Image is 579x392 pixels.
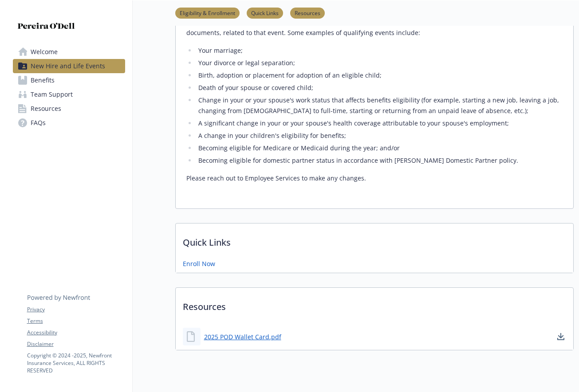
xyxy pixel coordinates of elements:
[247,8,283,17] a: Quick Links
[175,8,240,17] a: Eligibility & Enrollment
[13,87,125,102] a: Team Support
[31,45,58,59] span: Welcome
[196,70,563,81] li: Birth, adoption or placement for adoption of an eligible child;
[27,329,125,337] a: Accessibility
[186,173,563,184] p: Please reach out to Employee Services to make any changes.
[196,130,563,141] li: A change in your children's eligibility for benefits;
[176,223,573,256] p: Quick Links
[31,87,73,102] span: Team Support
[31,116,46,130] span: FAQs
[555,331,566,342] a: download document
[204,332,281,341] a: 2025 POD Wallet Card.pdf
[196,118,563,129] li: A significant change in your or your spouse's health coverage attributable to your spouse's emplo...
[13,102,125,116] a: Resources
[183,259,215,268] a: Enroll Now
[13,116,125,130] a: FAQs
[27,317,125,325] a: Terms
[176,288,573,321] p: Resources
[27,306,125,314] a: Privacy
[27,340,125,348] a: Disclaimer
[27,352,125,374] p: Copyright © 2024 - 2025 , Newfront Insurance Services, ALL RIGHTS RESERVED
[196,143,563,153] li: Becoming eligible for Medicare or Medicaid during the year; and/or
[196,82,563,93] li: Death of your spouse or covered child;
[13,73,125,87] a: Benefits
[13,45,125,59] a: Welcome
[196,95,563,116] li: Change in your or your spouse's work status that affects benefits eligibility (for example, start...
[31,73,55,87] span: Benefits
[31,102,61,116] span: Resources
[196,155,563,166] li: Becoming eligible for domestic partner status in accordance with [PERSON_NAME] Domestic Partner p...
[196,58,563,68] li: Your divorce or legal separation;
[290,8,325,17] a: Resources
[13,59,125,73] a: New Hire and Life Events
[31,59,105,73] span: New Hire and Life Events
[196,45,563,56] li: Your marriage;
